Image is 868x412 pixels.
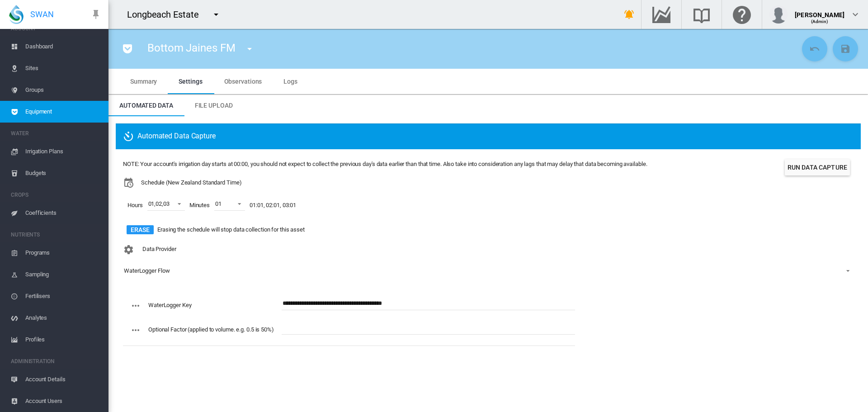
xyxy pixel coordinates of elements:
button: icon-menu-down [207,5,225,24]
div: 01 [148,200,155,208]
md-icon: icon-bell-ring [624,9,635,20]
span: Bottom Jaines FM [147,42,235,54]
span: Profiles [25,329,101,350]
button: Cancel Changes [802,36,827,62]
label: WaterLogger Key [148,302,192,308]
md-icon: icon-undo [809,43,820,54]
md-select: Configuration: WaterLogger Flow [123,264,854,278]
span: SWAN [30,9,54,20]
span: (Admin) [811,19,829,24]
div: Longbeach Estate [127,8,207,21]
button: Save Changes [833,36,858,62]
img: profile.jpg [769,5,788,24]
button: Run Data Capture [785,159,850,175]
md-icon: icon-dots-horizontal [130,325,141,336]
span: Observations [224,78,262,85]
span: Irrigation Plans [25,141,101,162]
span: Dashboard [25,36,101,57]
span: Sites [25,57,101,79]
span: Automated Data [119,102,173,109]
div: NOTE: Your account's irrigation day starts at 00:00, you should not expect to collect the previou... [123,160,647,168]
md-icon: icon-chevron-down [850,9,861,20]
md-icon: Click here for help [731,9,753,20]
md-icon: icon-menu-down [211,9,222,20]
span: Coefficients [25,202,101,224]
md-icon: icon-menu-down [244,43,255,54]
span: Data Provider [142,246,176,253]
button: icon-menu-down [241,40,259,58]
span: Summary [130,78,157,85]
span: Account Users [25,390,101,412]
md-icon: icon-calendar-clock [123,177,134,188]
md-icon: icon-pocket [122,43,133,54]
span: Account Details [25,369,101,390]
md-icon: Go to the Data Hub [651,9,672,20]
span: File Upload [195,102,233,109]
span: Groups [25,79,101,101]
span: Equipment [25,101,101,123]
md-icon: icon-pin [90,9,101,20]
md-icon: icon-cog [123,244,134,255]
span: Automated Data Capture [123,131,216,142]
span: Programs [25,242,101,264]
div: 03 [163,200,170,208]
span: Fertilisers [25,285,101,307]
label: Optional Factor (applied to volume. e.g. 0.5 is 50%) [148,326,274,333]
span: ADMINISTRATION [11,354,101,369]
span: 01:01, 02:01, 03:01 [245,197,301,214]
md-icon: icon-content-save [840,43,851,54]
md-icon: icon-camera-timer [123,131,137,142]
span: WATER [11,126,101,141]
div: 01 [215,200,222,207]
button: icon-pocket [118,40,137,58]
span: , , [148,200,170,208]
button: Erase [127,225,154,234]
span: Schedule (New Zealand Standard Time) [141,179,241,187]
span: Logs [283,78,297,85]
md-icon: icon-dots-horizontal [130,300,141,311]
button: icon-bell-ring [620,5,638,24]
span: CROPS [11,188,101,202]
span: Settings [179,78,202,85]
span: NUTRIENTS [11,227,101,242]
span: Hours [123,197,147,214]
img: SWAN-Landscape-Logo-Colour-drop.png [9,5,24,24]
div: 02 [156,200,162,208]
div: WaterLogger Flow [124,267,170,274]
span: Minutes [185,197,214,214]
md-icon: Search the knowledge base [691,9,712,20]
span: Erasing the schedule will stop data collection for this asset [157,226,305,234]
span: Analytes [25,307,101,329]
span: Budgets [25,162,101,184]
span: Sampling [25,264,101,285]
div: [PERSON_NAME] [795,7,844,16]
